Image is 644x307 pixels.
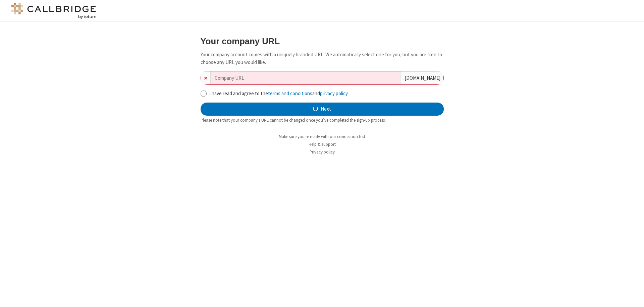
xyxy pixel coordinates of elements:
div: . [DOMAIN_NAME] [400,71,443,84]
a: Make sure you're ready with our connection test [279,134,365,139]
button: Next [201,103,444,116]
label: I have read and agree to the and . [209,90,444,98]
a: privacy policy [320,90,347,97]
h3: Your company URL [201,37,444,46]
p: Your company account comes with a uniquely branded URL. We automatically select one for you, but ... [201,51,444,66]
a: terms and conditions [268,90,312,97]
a: Help & support [309,141,336,147]
a: Privacy policy [310,149,335,155]
input: Company URL [211,71,400,84]
span: Next [321,105,331,113]
div: Please note that your company's URL cannot be changed once you’ve completed the sign-up process. [201,117,444,123]
img: logo@2x.png [10,3,97,19]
